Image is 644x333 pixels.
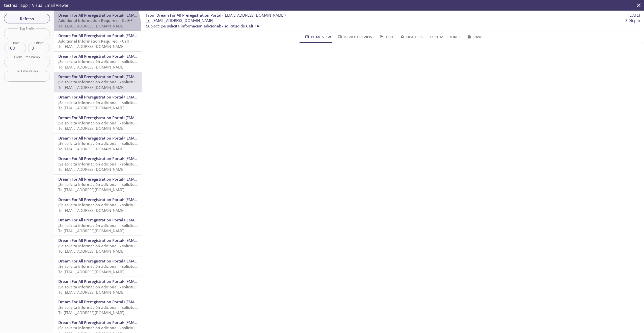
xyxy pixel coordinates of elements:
[54,72,142,92] div: Dream For All Preregistration Portal<[EMAIL_ADDRESS][DOMAIN_NAME]>¡Se solicita información adicio...
[58,74,123,79] span: Dream For All Preregistration Portal
[123,33,189,38] span: <[EMAIL_ADDRESS][DOMAIN_NAME]>
[58,305,157,310] span: ¡Se solicita información adicional! - solicitud de CalHFA
[58,325,157,330] span: ¡Se solicita información adicional! - solicitud de CalHFA
[54,31,142,51] div: Dream For All Preregistration Portal<[EMAIL_ADDRESS][DOMAIN_NAME]>Additional Information Required...
[146,18,150,23] span: To
[54,236,142,256] div: Dream For All Preregistration Portal<[EMAIL_ADDRESS][DOMAIN_NAME]>¡Se solicita información adicio...
[146,18,640,29] p: :
[304,34,331,40] span: HTML View
[54,215,142,236] div: Dream For All Preregistration Portal<[EMAIL_ADDRESS][DOMAIN_NAME]>¡Se solicita información adicio...
[221,13,287,18] span: <[EMAIL_ADDRESS][DOMAIN_NAME]>
[625,18,640,23] span: 3:06 pm
[54,277,142,297] div: Dream For All Preregistration Portal<[EMAIL_ADDRESS][DOMAIN_NAME]>¡Se solicita información adicio...
[58,202,157,207] span: ¡Se solicita información adicional! - solicitud de CalHFA
[123,217,189,222] span: <[EMAIL_ADDRESS][DOMAIN_NAME]>
[58,299,123,304] span: Dream For All Preregistration Portal
[429,34,461,40] span: HTML Source
[58,85,124,90] span: To: [EMAIL_ADDRESS][DOMAIN_NAME]
[146,13,287,18] span: :
[123,156,189,161] span: <[EMAIL_ADDRESS][DOMAIN_NAME]>
[58,217,123,222] span: Dream For All Preregistration Portal
[4,14,50,23] button: Refresh
[58,208,124,213] span: To: [EMAIL_ADDRESS][DOMAIN_NAME]
[337,34,372,40] span: Device Preview
[58,33,123,38] span: Dream For All Preregistration Portal
[58,223,157,228] span: ¡Se solicita información adicional! - solicitud de CalHFA
[58,54,123,59] span: Dream For All Preregistration Portal
[58,141,157,146] span: ¡Se solicita información adicional! - solicitud de CalHFA
[58,100,157,105] span: ¡Se solicita información adicional! - solicitud de CalHFA
[58,120,157,125] span: ¡Se solicita información adicional! - solicitud de CalHFA
[54,195,142,215] div: Dream For All Preregistration Portal<[EMAIL_ADDRESS][DOMAIN_NAME]>¡Se solicita información adicio...
[58,146,124,151] span: To: [EMAIL_ADDRESS][DOMAIN_NAME]
[123,136,189,141] span: <[EMAIL_ADDRESS][DOMAIN_NAME]>
[58,136,123,141] span: Dream For All Preregistration Portal
[400,34,423,40] span: Headers
[58,156,123,161] span: Dream For All Preregistration Portal
[8,15,46,22] span: Refresh
[58,23,124,28] span: To: [EMAIL_ADDRESS][DOMAIN_NAME]
[58,238,123,243] span: Dream For All Preregistration Portal
[123,74,189,79] span: <[EMAIL_ADDRESS][DOMAIN_NAME]>
[54,11,142,31] div: Dream For All Preregistration Portal<[EMAIL_ADDRESS][DOMAIN_NAME]>Additional Information Required...
[54,92,142,113] div: Dream For All Preregistration Portal<[EMAIL_ADDRESS][DOMAIN_NAME]>¡Se solicita información adicio...
[628,13,640,18] span: [DATE]
[58,126,124,131] span: To: [EMAIL_ADDRESS][DOMAIN_NAME]
[123,94,189,99] span: <[EMAIL_ADDRESS][DOMAIN_NAME]>
[58,39,156,44] span: Additional Information Required! - CalHFA Application
[123,258,189,263] span: <[EMAIL_ADDRESS][DOMAIN_NAME]>
[58,320,123,325] span: Dream For All Preregistration Portal
[58,13,123,18] span: Dream For All Preregistration Portal
[58,310,124,315] span: To: [EMAIL_ADDRESS][DOMAIN_NAME]
[58,197,123,202] span: Dream For All Preregistration Portal
[467,34,481,40] span: Raw
[146,13,155,18] span: From
[58,279,123,284] span: Dream For All Preregistration Portal
[58,182,157,187] span: ¡Se solicita información adicional! - solicitud de CalHFA
[54,113,142,133] div: Dream For All Preregistration Portal<[EMAIL_ADDRESS][DOMAIN_NAME]>¡Se solicita información adicio...
[123,238,189,243] span: <[EMAIL_ADDRESS][DOMAIN_NAME]>
[58,44,124,49] span: To: [EMAIL_ADDRESS][DOMAIN_NAME]
[58,249,124,254] span: To: [EMAIL_ADDRESS][DOMAIN_NAME]
[123,320,189,325] span: <[EMAIL_ADDRESS][DOMAIN_NAME]>
[58,105,124,110] span: To: [EMAIL_ADDRESS][DOMAIN_NAME]
[58,115,123,120] span: Dream For All Preregistration Portal
[58,64,124,70] span: To: [EMAIL_ADDRESS][DOMAIN_NAME]
[58,269,124,274] span: To: [EMAIL_ADDRESS][DOMAIN_NAME]
[123,115,189,120] span: <[EMAIL_ADDRESS][DOMAIN_NAME]>
[58,59,157,64] span: ¡Se solicita información adicional! - solicitud de CalHFA
[58,187,124,192] span: To: [EMAIL_ADDRESS][DOMAIN_NAME]
[123,13,189,18] span: <[EMAIL_ADDRESS][DOMAIN_NAME]>
[123,299,189,304] span: <[EMAIL_ADDRESS][DOMAIN_NAME]>
[4,3,19,8] span: testmail
[58,243,157,248] span: ¡Se solicita información adicional! - solicitud de CalHFA
[123,54,189,59] span: <[EMAIL_ADDRESS][DOMAIN_NAME]>
[58,284,157,289] span: ¡Se solicita información adicional! - solicitud de CalHFA
[161,23,259,28] span: ¡Se solicita información adicional! - solicitud de CalHFA
[58,258,123,263] span: Dream For All Preregistration Portal
[146,23,159,28] span: Subject
[156,13,221,18] span: Dream For All Preregistration Portal
[58,290,124,295] span: To: [EMAIL_ADDRESS][DOMAIN_NAME]
[379,34,393,40] span: Text
[58,167,124,172] span: To: [EMAIL_ADDRESS][DOMAIN_NAME]
[54,175,142,195] div: Dream For All Preregistration Portal<[EMAIL_ADDRESS][DOMAIN_NAME]>¡Se solicita información adicio...
[54,154,142,174] div: Dream For All Preregistration Portal<[EMAIL_ADDRESS][DOMAIN_NAME]>¡Se solicita información adicio...
[54,297,142,317] div: Dream For All Preregistration Portal<[EMAIL_ADDRESS][DOMAIN_NAME]>¡Se solicita información adicio...
[54,52,142,72] div: Dream For All Preregistration Portal<[EMAIL_ADDRESS][DOMAIN_NAME]>¡Se solicita información adicio...
[58,18,156,23] span: Additional Information Required! - CalHFA Application
[123,279,189,284] span: <[EMAIL_ADDRESS][DOMAIN_NAME]>
[123,177,189,182] span: <[EMAIL_ADDRESS][DOMAIN_NAME]>
[146,18,213,23] span: : [EMAIL_ADDRESS][DOMAIN_NAME]
[58,94,123,99] span: Dream For All Preregistration Portal
[58,228,124,233] span: To: [EMAIL_ADDRESS][DOMAIN_NAME]
[123,197,189,202] span: <[EMAIL_ADDRESS][DOMAIN_NAME]>
[58,177,123,182] span: Dream For All Preregistration Portal
[58,161,157,166] span: ¡Se solicita información adicional! - solicitud de CalHFA
[58,79,157,84] span: ¡Se solicita información adicional! - solicitud de CalHFA
[58,264,157,269] span: ¡Se solicita información adicional! - solicitud de CalHFA
[54,256,142,277] div: Dream For All Preregistration Portal<[EMAIL_ADDRESS][DOMAIN_NAME]>¡Se solicita información adicio...
[54,134,142,154] div: Dream For All Preregistration Portal<[EMAIL_ADDRESS][DOMAIN_NAME]>¡Se solicita información adicio...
